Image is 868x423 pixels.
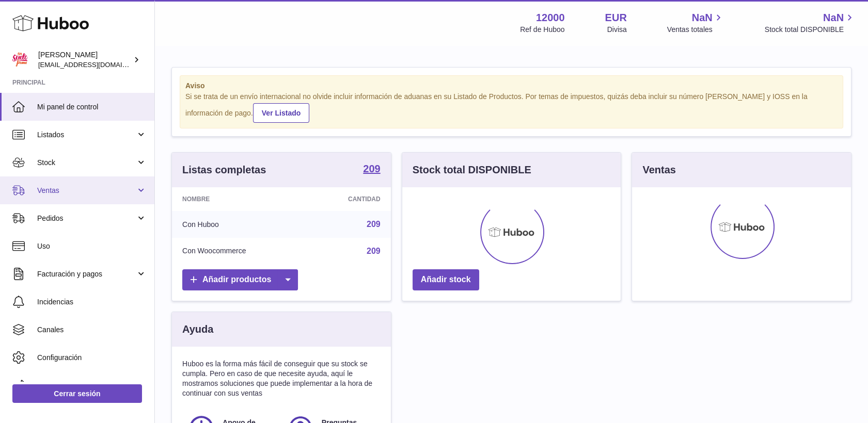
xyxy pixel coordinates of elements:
a: Añadir productos [182,269,298,290]
strong: 209 [363,164,380,174]
span: Pedidos [37,214,136,223]
div: Divisa [607,25,627,35]
p: Huboo es la forma más fácil de conseguir que su stock se cumpla. Pero en caso de que necesite ayu... [182,359,381,398]
a: 209 [367,220,381,229]
h3: Ayuda [182,322,213,336]
a: NaN Stock total DISPONIBLE [765,11,856,35]
td: Con Huboo [172,211,306,238]
span: Listados [37,130,136,140]
span: Stock total DISPONIBLE [765,25,856,35]
strong: Aviso [185,81,838,91]
a: 209 [363,164,380,176]
a: 209 [367,247,381,255]
span: Ventas totales [667,25,724,35]
div: Si se trata de un envío internacional no olvide incluir información de aduanas en su Listado de P... [185,92,838,123]
div: [PERSON_NAME] [38,50,131,70]
span: Ventas [37,186,136,196]
h3: Listas completas [182,163,266,177]
h3: Ventas [642,163,675,177]
strong: 12000 [536,11,565,25]
a: Ver Listado [253,103,309,123]
span: Facturación y pagos [37,269,136,279]
div: Ref de Huboo [520,25,564,35]
span: NaN [692,11,713,25]
img: mar@ensuelofirme.com [12,52,28,68]
span: Mi panel de control [37,102,147,112]
td: Con Woocommerce [172,238,306,265]
span: Uso [37,241,147,251]
span: Configuración [37,353,147,363]
h3: Stock total DISPONIBLE [413,163,531,177]
a: Añadir stock [413,269,479,290]
span: Devoluciones [37,381,147,391]
span: Canales [37,325,147,335]
a: NaN Ventas totales [667,11,724,35]
span: NaN [823,11,844,25]
span: Stock [37,158,136,168]
th: Cantidad [306,187,390,211]
strong: EUR [605,11,627,25]
span: [EMAIL_ADDRESS][DOMAIN_NAME] [38,60,152,69]
th: Nombre [172,187,306,211]
a: Cerrar sesión [12,384,142,403]
span: Incidencias [37,297,147,307]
